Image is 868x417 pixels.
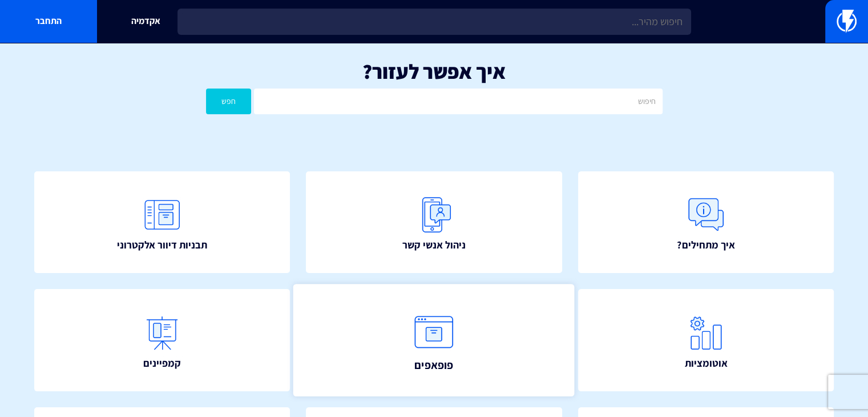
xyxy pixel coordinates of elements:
[402,238,466,252] span: ניהול אנשי קשר
[578,289,834,391] a: אוטומציות
[254,89,662,114] input: חיפוש
[206,89,252,114] button: חפש
[17,60,851,83] h1: איך אפשר לעזור?
[293,284,575,396] a: פופאפים
[578,171,834,274] a: איך מתחילים?
[677,238,734,252] span: איך מתחילים?
[34,289,290,391] a: קמפיינים
[177,9,691,35] input: חיפוש מהיר...
[684,356,727,371] span: אוטומציות
[117,238,207,252] span: תבניות דיוור אלקטרוני
[306,171,562,274] a: ניהול אנשי קשר
[143,356,181,371] span: קמפיינים
[34,171,290,274] a: תבניות דיוור אלקטרוני
[414,357,453,373] span: פופאפים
